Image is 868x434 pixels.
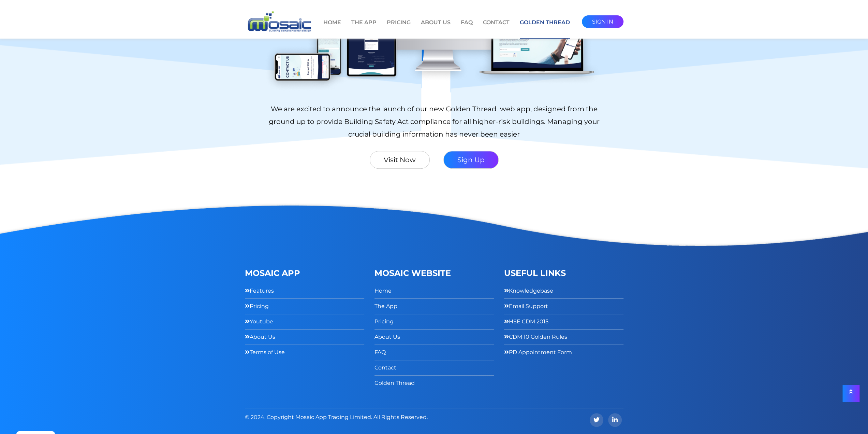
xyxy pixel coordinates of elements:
[245,347,285,357] a: Terms of Use
[245,408,434,429] p: © 2024. Copyright Mosaic App Trading Limited. All Rights Reserved.
[839,403,863,429] iframe: Chat
[374,286,392,296] a: Home
[351,18,377,38] a: The App
[370,151,430,169] a: Visit now
[374,363,396,373] a: Contact
[443,151,499,169] a: Sign Up
[504,332,567,342] a: CDM 10 Golden Rules
[421,18,451,38] a: About Us
[483,18,510,38] a: Contact
[504,317,548,326] a: HSE CDM 2015
[374,317,394,326] a: Pricing
[504,347,572,357] a: PD Appointment Form
[504,301,548,311] a: Email Support
[504,286,553,296] a: Knowledgebase
[245,317,273,326] a: Youtube
[374,301,397,311] a: The App
[245,263,364,283] h4: MOSAIC APP
[245,301,269,311] a: Pricing
[264,103,604,141] p: We are excited to announce the launch of our new Golden Thread web app, designed from the ground ...
[504,263,623,283] h4: Useful Links
[520,18,570,39] a: Golden Thread
[374,263,494,283] h4: MOSAIC WEBSITE
[323,18,341,38] a: Home
[245,332,275,342] a: About Us
[245,10,313,34] img: logo
[374,347,386,357] a: FAQ
[245,286,274,296] a: Features
[461,18,473,38] a: FAQ
[374,332,400,342] a: About Us
[387,18,411,38] a: Pricing
[374,378,415,388] a: Golden Thread
[582,15,623,28] a: sign in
